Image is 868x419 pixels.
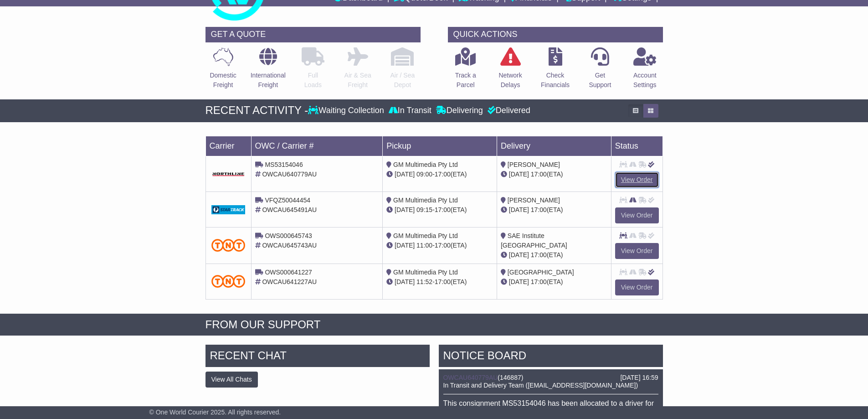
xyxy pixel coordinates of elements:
div: - (ETA) [386,205,493,215]
p: Full Loads [302,71,324,90]
span: [PERSON_NAME] [508,161,560,168]
div: GET A QUOTE [205,27,421,42]
a: InternationalFreight [250,47,286,95]
a: View Order [615,279,659,295]
p: This consignment MS53154046 has been allocated to a driver for delivery [DATE] with ATL. [443,399,658,416]
img: GetCarrierServiceDarkLogo [211,205,246,214]
td: OWC / Carrier # [251,136,383,156]
div: [DATE] 16:59 [620,374,658,382]
div: Delivered [485,106,530,116]
div: - (ETA) [386,277,493,287]
span: In Transit and Delivery Team ([EMAIL_ADDRESS][DOMAIN_NAME]) [443,382,638,389]
a: DomesticFreight [209,47,236,95]
td: Carrier [205,136,251,156]
a: View Order [615,172,659,188]
img: GetCarrierServiceDarkLogo [211,171,246,177]
a: GetSupport [588,47,611,95]
span: [GEOGRAPHIC_DATA] [508,269,574,276]
span: [DATE] [509,171,529,178]
td: Pickup [383,136,497,156]
div: (ETA) [501,250,607,260]
span: 17:00 [435,278,451,285]
div: RECENT ACTIVITY - [205,104,308,117]
img: TNT_Domestic.png [211,239,246,251]
div: NOTICE BOARD [439,345,663,369]
span: GM Multimedia Pty Ltd [393,197,458,204]
span: GM Multimedia Pty Ltd [393,232,458,239]
span: OWCAU645491AU [262,206,317,213]
span: VFQZ50044454 [265,197,310,204]
span: 11:00 [416,242,432,249]
div: QUICK ACTIONS [448,27,663,42]
span: 17:00 [435,242,451,249]
span: [DATE] [395,242,415,249]
p: International Freight [251,71,286,90]
div: ( ) [443,374,658,382]
span: GM Multimedia Pty Ltd [393,269,458,276]
span: OWS000645743 [265,232,312,239]
p: Network Delays [498,71,522,90]
span: 09:15 [416,206,432,213]
span: 146887 [500,374,521,381]
span: OWCAU641227AU [262,278,317,285]
span: 17:00 [531,206,547,213]
span: [DATE] [509,206,529,213]
p: Account Settings [633,71,657,90]
div: Waiting Collection [308,106,386,116]
div: FROM OUR SUPPORT [205,318,663,331]
span: 17:00 [531,171,547,178]
div: - (ETA) [386,170,493,179]
span: © One World Courier 2025. All rights reserved. [149,409,281,416]
span: [DATE] [509,251,529,259]
p: Get Support [589,71,611,90]
span: SAE Institute [GEOGRAPHIC_DATA] [501,232,567,249]
p: Domestic Freight [210,71,236,90]
span: MS53154046 [265,161,303,168]
a: AccountSettings [633,47,657,95]
td: Status [611,136,663,156]
span: 17:00 [531,251,547,259]
td: Delivery [497,136,611,156]
div: - (ETA) [386,241,493,250]
button: View All Chats [205,372,258,388]
span: 17:00 [531,278,547,285]
span: 11:52 [416,278,432,285]
span: OWS000641227 [265,269,312,276]
span: [DATE] [395,171,415,178]
span: OWCAU640779AU [262,171,317,178]
span: [PERSON_NAME] [508,197,560,204]
span: [DATE] [395,206,415,213]
div: (ETA) [501,277,607,287]
a: NetworkDelays [498,47,522,95]
a: CheckFinancials [540,47,570,95]
div: (ETA) [501,205,607,215]
p: Check Financials [541,71,570,90]
div: RECENT CHAT [205,345,430,369]
a: Track aParcel [455,47,477,95]
span: 17:00 [435,171,451,178]
span: 17:00 [435,206,451,213]
p: Air / Sea Depot [390,71,415,90]
p: Air & Sea Freight [344,71,371,90]
span: [DATE] [395,278,415,285]
span: OWCAU645743AU [262,242,317,249]
div: (ETA) [501,170,607,179]
div: Delivering [434,106,485,116]
span: 09:00 [416,171,432,178]
div: In Transit [386,106,434,116]
a: View Order [615,207,659,223]
a: OWCAU640779AU [443,374,498,381]
a: View Order [615,243,659,259]
span: [DATE] [509,278,529,285]
img: TNT_Domestic.png [211,275,246,287]
p: Track a Parcel [455,71,476,90]
span: GM Multimedia Pty Ltd [393,161,458,168]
